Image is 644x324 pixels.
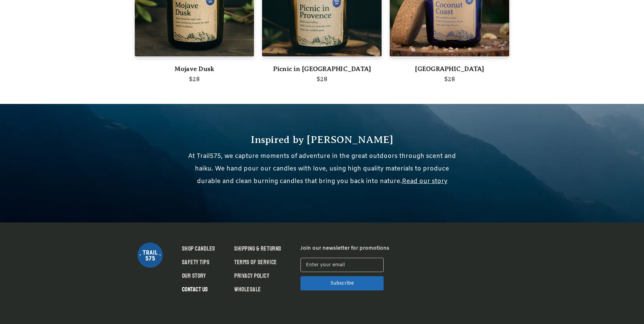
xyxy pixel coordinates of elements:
input: Enter your email [300,258,384,272]
p: Join our newsletter for promotions [300,244,389,253]
p: At Trail575, we capture moments of adventure in the great outdoors through scent and haiku. We ha... [187,150,457,188]
img: Trail575 [137,242,163,268]
a: Shop Candles [182,244,215,253]
a: Shipping & Returns [234,244,281,253]
a: Privacy Policy [234,271,270,281]
a: Contact Us [182,285,208,294]
a: Our Story [182,271,206,281]
h1: Inspired by [PERSON_NAME] [187,133,457,146]
input: Subscribe [300,276,384,290]
a: Wholesale [234,285,261,294]
a: Safety Tips [182,258,210,267]
a: Terms of Service [234,258,277,267]
a: Read our story [402,177,447,185]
